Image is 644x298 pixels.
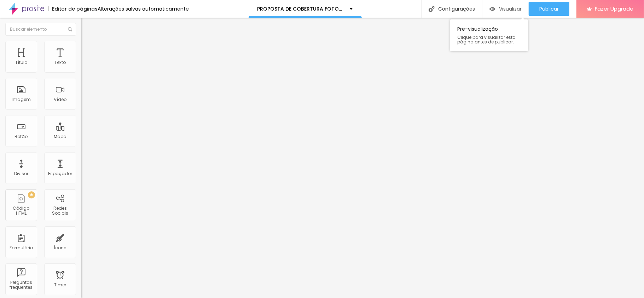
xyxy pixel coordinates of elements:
div: Divisor [14,171,28,176]
div: Redes Sociais [46,206,74,216]
span: Fazer Upgrade [595,6,633,12]
span: Publicar [539,6,559,12]
img: Icone [429,6,435,12]
div: Timer [54,282,66,287]
div: Título [15,60,27,65]
img: Icone [68,27,72,31]
span: Clique para visualizar esta página antes de publicar. [457,35,521,44]
div: Código HTML [7,206,35,216]
p: PROPOSTA DE COBERTURA FOTOGRÁFICA DE ANIVERÁRIO. [257,6,344,11]
div: Mapa [54,134,66,139]
div: Imagem [12,97,31,102]
div: Formulário [10,245,33,250]
div: Texto [54,60,66,65]
div: Editor de páginas [48,6,98,11]
img: view-1.svg [489,6,495,12]
div: Alterações salvas automaticamente [98,6,189,11]
div: Botão [15,134,28,139]
div: Ícone [54,245,66,250]
button: Visualizar [482,2,529,16]
iframe: Editor [81,18,644,298]
button: Publicar [529,2,569,16]
div: Espaçador [48,171,72,176]
div: Perguntas frequentes [7,280,35,290]
div: Vídeo [54,97,66,102]
span: Visualizar [499,6,522,12]
div: Pre-visualização [450,19,528,51]
input: Buscar elemento [5,23,76,36]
